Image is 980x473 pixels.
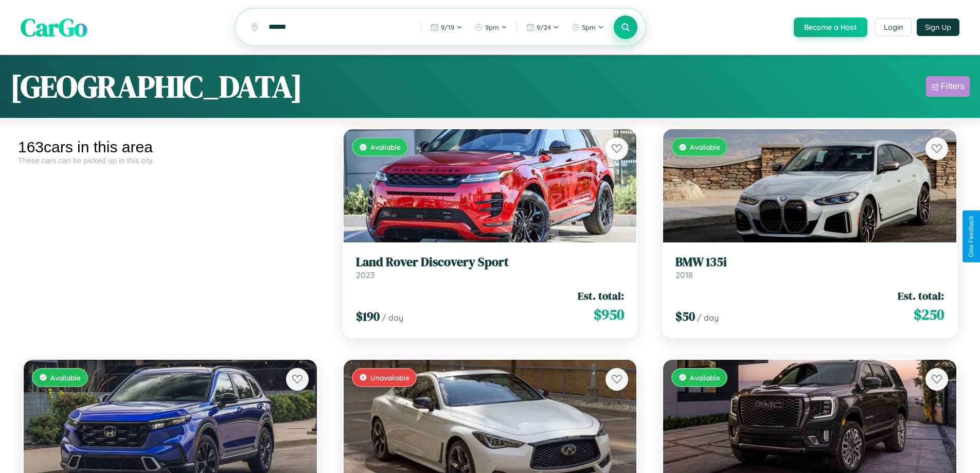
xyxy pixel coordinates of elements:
span: Est. total: [578,288,624,303]
span: $ 190 [356,308,380,325]
div: Filters [941,81,965,92]
div: These cars can be picked up in this city. [18,156,323,165]
span: Available [690,373,720,382]
span: 9 / 19 [441,23,454,31]
h1: [GEOGRAPHIC_DATA] [10,65,302,108]
span: Est. total: [898,288,944,303]
button: 9/19 [425,19,468,36]
a: BMW 135i2018 [675,255,944,280]
span: 9pm [485,23,499,31]
div: 163 cars in this area [18,138,323,156]
span: $ 950 [594,304,624,325]
div: Give Feedback [968,216,975,257]
span: $ 50 [675,308,695,325]
span: Available [690,143,720,151]
span: / day [697,312,719,323]
span: Unavailable [370,373,409,382]
span: CarGo [21,10,87,44]
span: Available [370,143,401,151]
span: 9 / 24 [537,23,551,31]
button: Login [875,18,912,37]
button: Sign Up [917,19,959,36]
button: Become a Host [794,17,867,37]
span: 2018 [675,270,693,280]
span: Available [50,373,81,382]
h3: BMW 135i [675,255,944,270]
span: / day [382,312,403,323]
button: Filters [926,76,970,97]
button: 5pm [566,19,609,36]
span: $ 250 [914,304,944,325]
button: 9/24 [521,19,564,36]
h3: Land Rover Discovery Sport [356,255,625,270]
span: 5pm [582,23,596,31]
button: 9pm [470,19,512,36]
a: Land Rover Discovery Sport2023 [356,255,625,280]
span: 2023 [356,270,375,280]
